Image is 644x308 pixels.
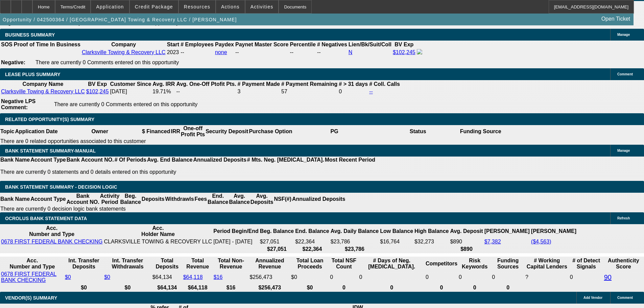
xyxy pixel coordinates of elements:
b: # Negatives [317,42,347,47]
th: $0 [291,284,329,291]
th: # of Detect Signals [570,257,603,270]
th: End. Balance [295,225,329,238]
td: 0 [570,271,603,284]
b: # Coll. Calls [369,81,400,87]
td: [DATE] [110,88,152,95]
td: 0 [458,271,491,284]
a: $0 [104,274,110,280]
th: High Balance [414,225,449,238]
th: Annualized Deposits [292,193,345,206]
a: $0 [65,274,71,280]
b: Avg. One-Off Ptofit Pts. [176,81,236,87]
button: Resources [179,0,215,13]
span: Credit Package [135,4,173,9]
th: Avg. Balance [229,193,250,206]
b: # Payment Made [238,81,280,87]
td: 0 [338,88,368,95]
td: $0 [291,271,329,284]
a: ($4,563) [531,239,551,244]
span: Resources [184,4,210,9]
th: $27,051 [260,246,294,253]
span: Manage [617,33,630,37]
th: IRR [170,125,181,138]
div: $256,473 [250,274,290,280]
span: OCROLUS BANK STATEMENT DATA [5,216,87,221]
b: Negative LPS Comment: [1,98,35,110]
span: Refresh [617,216,630,220]
th: PG [292,125,376,138]
span: LEASE PLUS SUMMARY [5,72,61,77]
span: There are currently 0 Comments entered on this opportunity [35,60,179,65]
th: Sum of the Total NSF Count and Total Overdraft Fee Count from Ocrolus [330,257,358,270]
th: Total Deposits [152,257,182,270]
span: Activities [251,4,273,9]
th: $23,786 [330,246,379,253]
th: $64,118 [183,284,213,291]
th: # Mts. Neg. [MEDICAL_DATA]. [247,157,325,163]
button: Activities [245,0,279,13]
th: [PERSON_NAME] [531,225,577,238]
th: 0 [359,284,425,291]
th: Withdrawls [165,193,194,206]
a: $16 [214,274,223,280]
span: Actions [221,4,240,9]
th: $0 [65,284,103,291]
td: 2023 [167,49,180,56]
th: Annualized Deposits [193,157,246,163]
a: $102,245 [393,49,415,55]
td: $32,273 [414,238,449,245]
th: $890 [450,246,483,253]
span: RELATED OPPORTUNITY(S) SUMMARY [5,117,94,122]
b: # Employees [181,42,214,47]
b: BV Exp [88,81,107,87]
th: Beg. Balance [260,225,294,238]
th: Annualized Revenue [249,257,290,270]
th: Account Type [30,193,66,206]
th: $ Financed [142,125,171,138]
p: There are currently 0 statements and 0 details entered on this opportunity [0,169,375,175]
th: Account Type [30,157,66,163]
th: One-off Profit Pts [181,125,205,138]
th: [PERSON_NAME] [484,225,530,238]
td: 0 [425,271,458,284]
th: Bank Account NO. [66,193,100,206]
b: BV Exp [395,42,413,47]
a: Open Ticket [599,13,633,25]
th: $16 [213,284,249,291]
span: Manage [617,149,630,152]
th: 0 [330,284,358,291]
a: N [349,49,353,55]
b: Paydex [215,42,234,47]
td: $64,134 [152,271,182,284]
a: $102,245 [86,89,109,94]
b: Negative: [1,60,25,65]
td: $27,051 [260,238,294,245]
th: NSF(#) [273,193,292,206]
button: Actions [216,0,245,13]
b: Company [111,42,136,47]
span: VENDOR(S) SUMMARY [5,295,57,301]
span: Comment [617,296,633,300]
th: Low Balance [380,225,413,238]
th: $22,364 [295,246,329,253]
b: Customer Since [110,81,151,87]
th: Acc. Number and Type [1,225,103,238]
th: Total Revenue [183,257,213,270]
td: 19.71% [152,88,175,95]
span: BANK STATEMENT SUMMARY-MANUAL [5,148,96,153]
button: Application [91,0,129,13]
button: Credit Package [130,0,178,13]
th: Acc. Number and Type [1,257,64,270]
span: There are currently 0 Comments entered on this opportunity [54,101,197,107]
td: $16,764 [380,238,413,245]
th: End. Balance [207,193,229,206]
b: # > 31 days [339,81,368,87]
th: Avg. Deposits [250,193,274,206]
td: 0 [492,271,524,284]
td: 0 [330,271,358,284]
th: Status [376,125,460,138]
div: -- [317,49,347,55]
th: Acc. Holder Name [104,225,213,238]
span: Comment [617,72,633,76]
th: $0 [104,284,151,291]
